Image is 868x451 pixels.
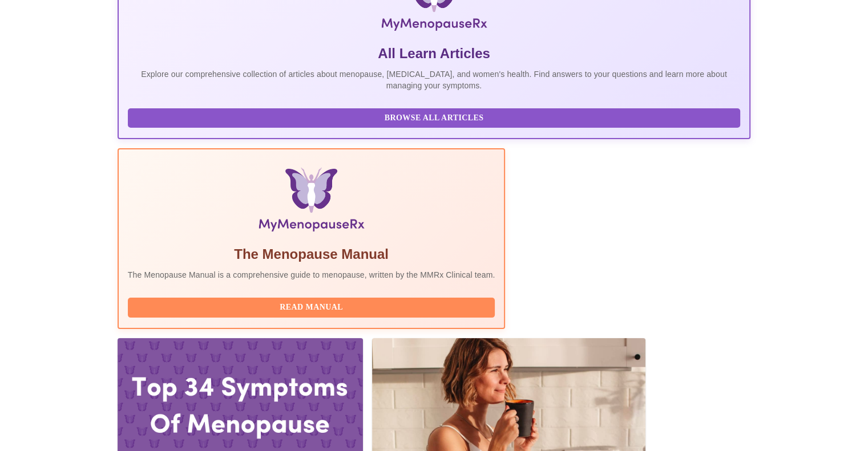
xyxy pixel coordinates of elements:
[139,111,729,125] span: Browse All Articles
[128,298,495,318] button: Read Manual
[128,112,744,122] a: Browse All Articles
[128,44,741,63] h5: All Learn Articles
[128,269,495,281] p: The Menopause Manual is a comprehensive guide to menopause, written by the MMRx Clinical team.
[128,68,741,91] p: Explore our comprehensive collection of articles about menopause, [MEDICAL_DATA], and women's hea...
[139,300,484,315] span: Read Manual
[128,245,495,263] h5: The Menopause Manual
[128,302,498,311] a: Read Manual
[186,168,437,236] img: Menopause Manual
[128,108,741,128] button: Browse All Articles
